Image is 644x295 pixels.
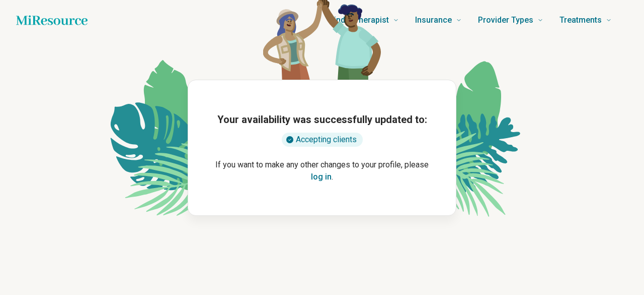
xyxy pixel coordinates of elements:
span: Insurance [415,13,452,27]
a: Home page [16,10,88,30]
button: log in [311,171,332,183]
div: Accepting clients [282,133,363,147]
span: Treatments [559,13,602,27]
p: If you want to make any other changes to your profile, please . [204,159,440,183]
h1: Your availability was successfully updated to: [217,112,427,127]
span: Provider Types [478,13,533,27]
